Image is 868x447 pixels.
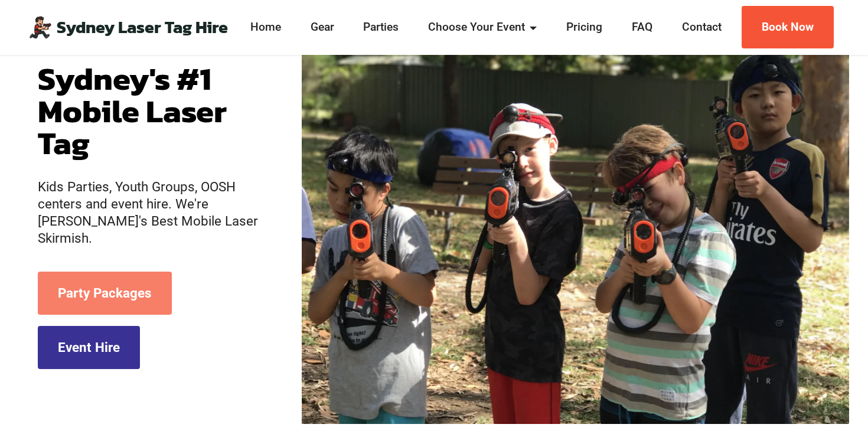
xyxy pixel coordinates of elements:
a: Pricing [563,19,606,36]
p: Kids Parties, Youth Groups, OOSH centers and event hire. We're [PERSON_NAME]'s Best Mobile Laser ... [38,178,264,247]
a: Contact [678,19,725,36]
img: Mobile Laser Tag Parties Sydney [28,15,52,39]
a: Home [247,19,285,36]
a: Choose Your Event [425,19,541,36]
strong: Sydney's #1 Mobile Laser Tag [38,54,227,167]
a: Parties [360,19,403,36]
a: Sydney Laser Tag Hire [57,19,228,36]
a: Gear [307,19,338,36]
img: Epic Laser Tag Parties Sydney [302,14,849,424]
a: Event Hire [38,326,140,369]
a: FAQ [628,19,656,36]
a: Book Now [742,6,834,49]
a: Party Packages [38,272,172,315]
